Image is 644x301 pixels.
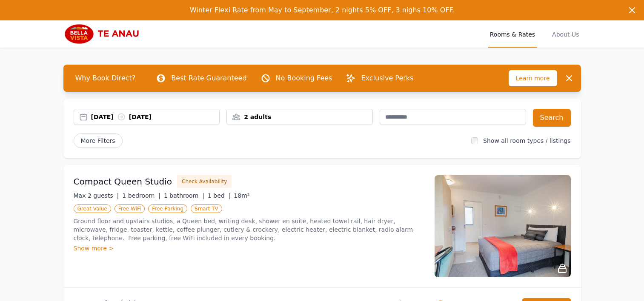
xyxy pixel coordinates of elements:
a: Rooms & Rates [488,20,537,48]
span: 1 bedroom | [122,192,160,199]
span: Why Book Direct? [69,70,143,87]
span: Great Value [74,204,111,213]
span: Max 2 guests | [74,192,119,199]
h3: Compact Queen Studio [74,176,172,187]
div: 2 adults [227,113,372,121]
span: Winter Flexi Rate from May to September, 2 nights 5% OFF, 3 nighs 10% OFF. [190,6,454,14]
p: Best Rate Guaranteed [171,73,246,83]
p: Ground floor and upstairs studios, a Queen bed, writing desk, shower en suite, heated towel rail,... [74,217,424,242]
span: Learn more [509,70,557,86]
span: 1 bed | [208,192,230,199]
a: About Us [550,20,581,48]
span: 1 bathroom | [164,192,204,199]
span: Smart TV [191,204,222,213]
span: Free Parking [148,204,187,213]
span: More Filters [74,133,123,148]
p: No Booking Fees [276,73,332,83]
div: [DATE] [DATE] [91,113,220,121]
img: Bella Vista Te Anau [63,24,145,44]
p: Exclusive Perks [361,73,413,83]
button: Search [533,109,571,127]
button: Check Availability [177,175,232,188]
div: Show more > [74,244,424,253]
label: Show all room types / listings [483,137,570,144]
span: Free WiFi [114,204,145,213]
span: 18m² [234,192,249,199]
